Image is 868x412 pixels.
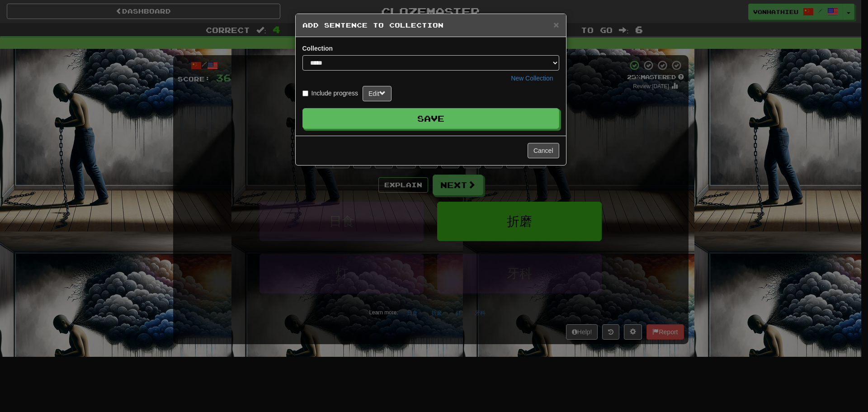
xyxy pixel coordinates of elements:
[363,86,392,101] button: Edit
[528,143,559,158] button: Cancel
[302,44,333,53] label: Collection
[302,89,359,98] label: Include progress
[302,21,559,30] h5: Add Sentence to Collection
[302,90,308,96] input: Include progress
[553,20,559,29] button: Close
[505,71,559,86] button: New Collection
[302,108,559,129] button: Save
[553,19,559,30] span: ×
